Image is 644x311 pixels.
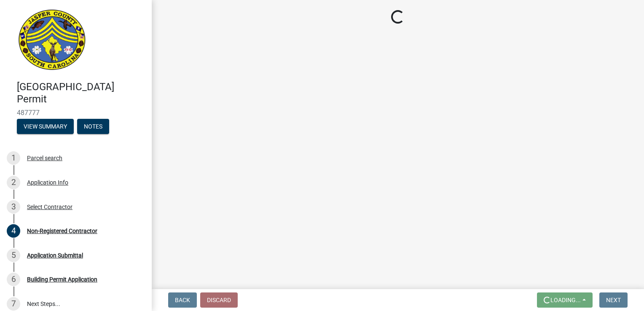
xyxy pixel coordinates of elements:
[27,204,72,210] div: Select Contractor
[17,123,74,130] wm-modal-confirm: Summary
[27,252,83,258] div: Application Submittal
[606,297,621,303] span: Next
[200,292,238,308] button: Discard
[77,119,109,134] button: Notes
[27,155,62,161] div: Parcel search
[77,123,109,130] wm-modal-confirm: Notes
[175,297,190,303] span: Back
[537,292,593,308] button: Loading...
[27,276,97,282] div: Building Permit Application
[17,9,87,72] img: Jasper County, South Carolina
[550,297,581,303] span: Loading...
[168,292,197,308] button: Back
[17,109,135,117] span: 487777
[7,224,20,238] div: 4
[17,81,145,105] h4: [GEOGRAPHIC_DATA] Permit
[27,180,68,185] div: Application Info
[7,249,20,262] div: 5
[27,228,97,234] div: Non-Registered Contractor
[599,292,628,308] button: Next
[7,297,20,311] div: 7
[7,151,20,165] div: 1
[17,119,74,134] button: View Summary
[7,176,20,189] div: 2
[7,273,20,286] div: 6
[7,200,20,214] div: 3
